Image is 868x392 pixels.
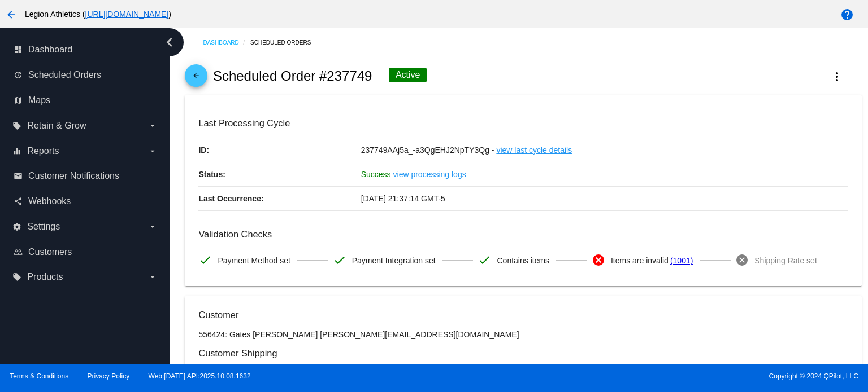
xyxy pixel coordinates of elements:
[28,171,119,181] span: Customer Notifications
[361,194,445,203] span: [DATE] 21:37:14 GMT-5
[12,121,21,130] i: local_offer
[28,70,101,80] span: Scheduled Orders
[333,253,346,267] mat-icon: check
[25,10,171,19] span: Legion Athletics ( )
[198,310,848,320] h3: Customer
[149,372,251,380] a: Web:[DATE] API:2025.10.08.1632
[754,249,817,272] span: Shipping Rate set
[198,162,361,186] p: Status:
[27,222,60,232] span: Settings
[27,272,63,282] span: Products
[5,8,18,21] mat-icon: arrow_back
[14,243,157,261] a: people_outline Customers
[148,121,157,130] i: arrow_drop_down
[389,68,427,82] div: Active
[148,147,157,156] i: arrow_drop_down
[28,247,72,257] span: Customers
[10,372,68,380] a: Terms & Conditions
[444,372,858,380] span: Copyright © 2024 QPilot, LLC
[160,33,179,51] i: chevron_left
[198,348,848,359] h3: Customer Shipping
[14,197,23,206] i: share
[14,41,157,59] a: dashboard Dashboard
[203,34,250,51] a: Dashboard
[198,253,212,267] mat-icon: check
[28,95,50,105] span: Maps
[14,167,157,185] a: email Customer Notifications
[14,171,23,180] i: email
[27,121,86,131] span: Retain & Grow
[12,147,21,156] i: equalizer
[218,249,290,272] span: Payment Method set
[198,118,848,129] h3: Last Processing Cycle
[497,249,549,272] span: Contains items
[592,253,605,267] mat-icon: cancel
[352,249,436,272] span: Payment Integration set
[12,222,21,231] i: settings
[148,272,157,281] i: arrow_drop_down
[198,229,848,240] h3: Validation Checks
[198,138,361,162] p: ID:
[830,70,844,83] mat-icon: more_vert
[14,66,157,84] a: update Scheduled Orders
[393,162,466,186] a: view processing logs
[840,8,854,21] mat-icon: help
[88,372,130,380] a: Privacy Policy
[14,91,157,109] a: map Maps
[148,222,157,231] i: arrow_drop_down
[361,146,494,155] span: 237749AAj5a_-a3QgEHJ2NpTY3Qg -
[478,253,491,267] mat-icon: check
[85,10,169,19] a: [URL][DOMAIN_NAME]
[27,146,59,156] span: Reports
[28,196,71,206] span: Webhooks
[361,170,391,179] span: Success
[611,249,669,272] span: Items are invalid
[250,34,321,51] a: Scheduled Orders
[198,330,848,339] p: 556424: Gates [PERSON_NAME] [PERSON_NAME][EMAIL_ADDRESS][DOMAIN_NAME]
[198,187,361,210] p: Last Occurrence:
[14,71,23,80] i: update
[670,249,693,272] a: (1001)
[12,272,21,281] i: local_offer
[213,68,372,84] h2: Scheduled Order #237749
[14,192,157,210] a: share Webhooks
[14,96,23,105] i: map
[14,45,23,54] i: dashboard
[28,45,72,55] span: Dashboard
[189,72,203,85] mat-icon: arrow_back
[735,253,749,267] mat-icon: cancel
[14,248,23,257] i: people_outline
[496,138,572,162] a: view last cycle details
